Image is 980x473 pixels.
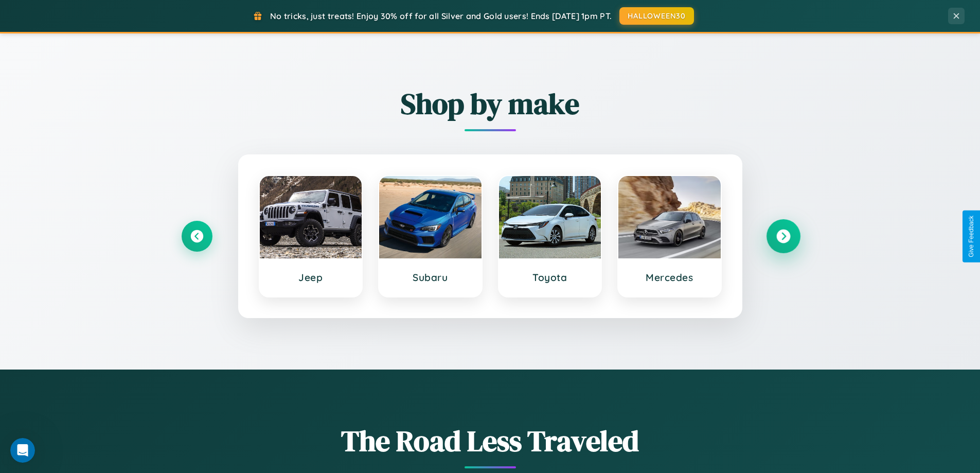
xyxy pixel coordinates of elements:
iframe: Intercom live chat [10,438,35,463]
h3: Subaru [389,271,471,284]
h2: Shop by make [182,84,799,124]
span: No tricks, just treats! Enjoy 30% off for all Silver and Gold users! Ends [DATE] 1pm PT. [270,11,612,21]
h3: Mercedes [629,271,710,284]
div: Give Feedback [968,216,975,257]
h3: Jeep [270,271,352,284]
button: HALLOWEEN30 [619,7,694,25]
h3: Toyota [509,271,591,284]
h1: The Road Less Traveled [182,421,799,461]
